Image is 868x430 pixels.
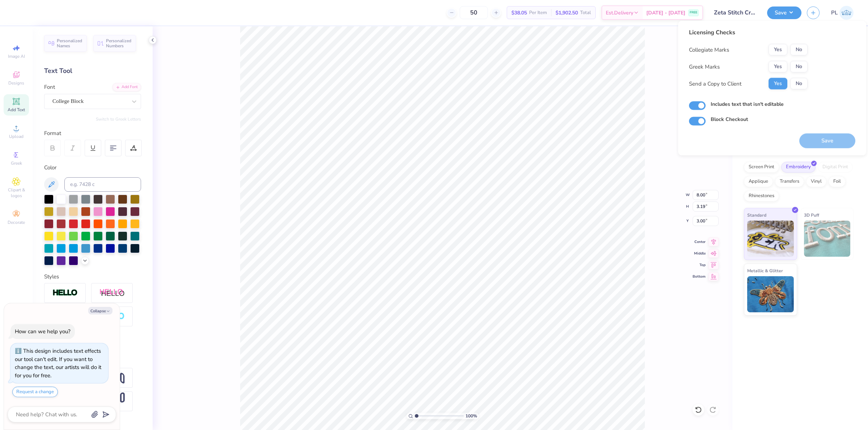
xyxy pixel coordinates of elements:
span: Est. Delivery [606,9,633,17]
span: $1,902.50 [556,9,578,17]
img: 3D Puff [804,221,851,257]
input: e.g. 7428 c [64,177,141,192]
div: Licensing Checks [689,28,808,37]
span: Add Text [8,107,25,113]
span: Designs [8,80,24,86]
img: Metallic & Glitter [747,276,794,312]
span: Per Item [529,9,547,17]
label: Includes text that isn't editable [711,100,784,108]
span: Center [693,239,706,244]
span: Total [580,9,591,17]
button: Yes [769,44,787,56]
input: Untitled Design [709,5,762,20]
div: Transfers [775,176,804,187]
span: 100 % [465,413,477,419]
button: Yes [769,61,787,73]
div: Format [44,129,142,138]
div: Text Tool [44,66,141,76]
div: This design includes text effects our tool can't edit. If you want to change the text, our artist... [15,347,101,379]
div: Rhinestones [744,191,779,201]
span: Top [693,262,706,268]
span: Clipart & logos [4,187,29,199]
img: Pamela Lois Reyes [839,6,854,20]
button: Collapse [88,307,112,314]
button: No [790,61,808,73]
span: Image AI [8,53,25,59]
div: How can we help you? [15,328,71,335]
div: Screen Print [744,162,779,173]
label: Block Checkout [711,116,748,123]
div: Vinyl [806,176,826,187]
div: Styles [44,273,141,281]
div: Add Font [112,83,141,91]
div: Send a Copy to Client [689,79,741,88]
span: PL [831,9,838,17]
span: $38.05 [511,9,527,17]
button: No [790,44,808,56]
div: Applique [744,176,773,187]
div: Collegiate Marks [689,45,729,54]
button: Switch to Greek Letters [96,116,141,122]
span: Decorate [8,220,25,225]
div: Foil [829,176,846,187]
span: Personalized Numbers [106,38,132,48]
span: Upload [9,134,24,139]
span: Greek [11,160,22,166]
div: Embroidery [781,162,816,173]
span: Personalized Names [57,38,82,48]
div: Greek Marks [689,62,720,71]
img: Stroke [52,289,78,297]
span: Middle [693,251,706,256]
span: FREE [690,10,697,15]
div: Color [44,164,141,172]
img: Shadow [99,288,125,297]
button: Request a change [12,387,58,397]
button: Save [767,6,801,19]
span: Bottom [693,274,706,279]
button: Yes [769,78,787,90]
a: PL [831,6,854,20]
span: Standard [747,211,766,219]
span: [DATE] - [DATE] [646,9,685,17]
label: Font [44,83,55,91]
button: No [790,78,808,90]
input: – – [460,6,488,19]
img: Standard [747,221,794,257]
span: 3D Puff [804,211,819,219]
div: Digital Print [818,162,853,173]
span: Metallic & Glitter [747,267,783,274]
